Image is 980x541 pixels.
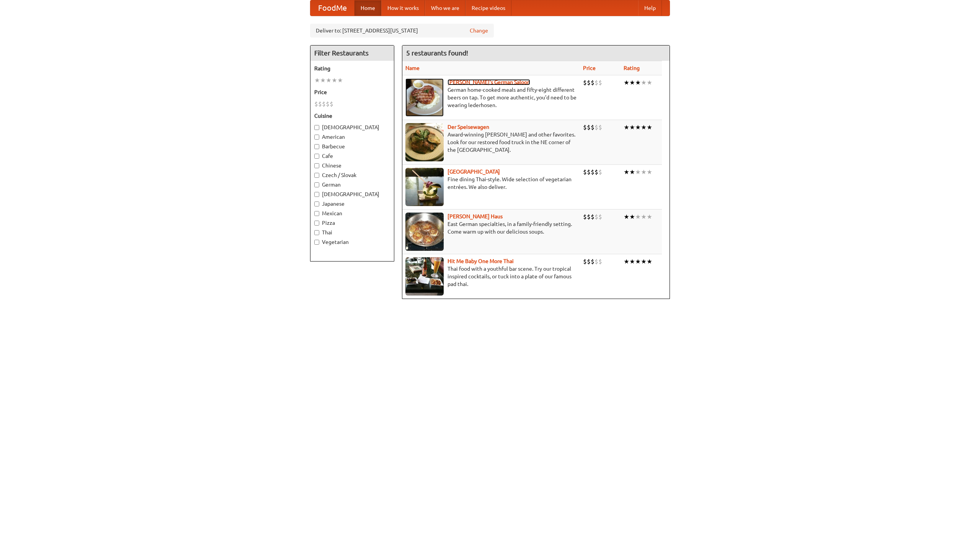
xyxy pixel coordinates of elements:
label: Barbecue [314,143,390,150]
input: Thai [314,230,319,235]
li: $ [595,168,598,176]
li: $ [591,123,595,132]
input: Japanese [314,201,319,206]
li: ★ [647,168,652,176]
input: American [314,135,319,140]
input: Czech / Slovak [314,173,319,178]
li: $ [598,78,602,87]
li: ★ [624,213,629,221]
li: $ [583,257,587,266]
label: Vegetarian [314,238,390,246]
li: $ [587,123,591,132]
p: German home-cooked meals and fifty-eight different beers on tap. To get more authentic, you'd nee... [405,86,577,109]
a: Price [583,65,596,71]
li: $ [591,168,595,176]
label: Thai [314,229,390,236]
input: Cafe [314,154,319,159]
li: ★ [641,213,647,221]
img: esthers.jpg [405,78,444,117]
li: ★ [629,123,635,132]
input: Chinese [314,163,319,168]
a: Help [638,0,662,16]
li: ★ [647,257,652,266]
li: ★ [641,78,647,87]
div: Deliver to: [STREET_ADDRESS][US_STATE] [310,24,494,37]
label: Mexican [314,210,390,217]
a: FoodMe [310,0,354,16]
li: $ [583,168,587,176]
li: ★ [629,213,635,221]
h5: Price [314,88,390,96]
label: Czech / Slovak [314,171,390,179]
li: ★ [629,168,635,176]
li: ★ [635,213,641,221]
label: Pizza [314,219,390,227]
li: $ [314,100,318,108]
li: $ [598,257,602,266]
li: ★ [647,213,652,221]
li: $ [587,168,591,176]
input: Mexican [314,211,319,216]
li: $ [595,78,598,87]
a: How it works [381,0,425,16]
li: $ [587,78,591,87]
img: kohlhaus.jpg [405,213,444,251]
h5: Rating [314,65,390,72]
input: Pizza [314,221,319,226]
li: $ [591,213,595,221]
a: Who we are [425,0,465,16]
a: Recipe videos [465,0,511,16]
li: ★ [624,78,629,87]
li: $ [587,213,591,221]
li: ★ [314,76,320,84]
img: speisewagen.jpg [405,123,444,161]
a: Hit Me Baby One More Thai [448,258,514,264]
label: Chinese [314,162,390,169]
li: ★ [624,168,629,176]
b: Der Speisewagen [448,124,489,130]
a: Rating [624,65,640,71]
h5: Cuisine [314,112,390,120]
li: ★ [635,78,641,87]
li: $ [583,123,587,132]
h4: Filter Restaurants [310,45,394,61]
li: ★ [332,76,337,84]
p: Award-winning [PERSON_NAME] and other favorites. Look for our restored food truck in the NE corne... [405,131,577,154]
li: ★ [635,257,641,266]
li: $ [583,78,587,87]
input: German [314,182,319,187]
p: Fine dining Thai-style. Wide selection of vegetarian entrées. We also deliver. [405,175,577,191]
li: ★ [647,78,652,87]
li: $ [591,78,595,87]
label: Cafe [314,152,390,160]
li: ★ [624,257,629,266]
li: $ [326,100,330,108]
li: $ [583,213,587,221]
li: $ [598,123,602,132]
a: [PERSON_NAME] Haus [448,213,503,219]
input: Vegetarian [314,240,319,245]
li: $ [595,257,598,266]
li: ★ [624,123,629,132]
li: $ [318,100,322,108]
li: ★ [647,123,652,132]
li: $ [591,257,595,266]
li: $ [598,213,602,221]
p: East German specialties, in a family-friendly setting. Come warm up with our delicious soups. [405,220,577,236]
li: ★ [320,76,326,84]
a: [GEOGRAPHIC_DATA] [448,169,500,175]
label: American [314,133,390,141]
li: $ [322,100,326,108]
li: ★ [629,257,635,266]
a: [PERSON_NAME]'s German Saloon [448,79,530,85]
label: Japanese [314,200,390,208]
p: Thai food with a youthful bar scene. Try our tropical inspired cocktails, or tuck into a plate of... [405,265,577,288]
li: ★ [641,123,647,132]
li: ★ [337,76,343,84]
li: $ [598,168,602,176]
li: ★ [629,78,635,87]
